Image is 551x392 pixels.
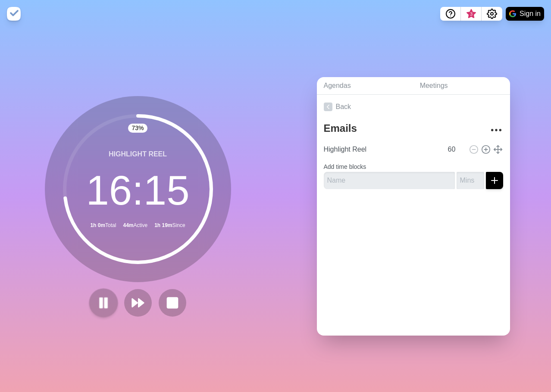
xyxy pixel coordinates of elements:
input: Name [320,141,443,158]
button: Sign in [506,7,544,21]
button: What’s new [461,7,482,21]
a: Back [317,95,510,119]
a: Agendas [317,77,413,95]
button: Settings [482,7,502,21]
img: google logo [509,10,516,17]
span: 3 [468,11,475,18]
input: Mins [457,172,484,189]
label: Add time blocks [324,163,366,170]
input: Mins [445,141,465,158]
input: Name [324,172,455,189]
button: Help [440,7,461,21]
img: timeblocks logo [7,7,21,21]
button: More [488,121,505,139]
a: Meetings [413,77,510,95]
